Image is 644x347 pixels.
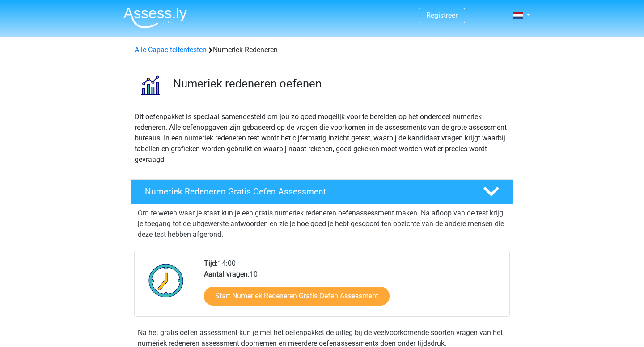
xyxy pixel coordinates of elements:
[135,45,207,54] a: Alle Capaciteitentesten
[197,258,509,316] div: 14:00 10
[204,259,218,268] b: Tijd:
[144,258,189,303] img: Klok
[127,179,517,204] a: Numeriek Redeneren Gratis Oefen Assessment
[138,208,506,240] p: Om te weten waar je staat kun je een gratis numeriek redeneren oefenassessment maken. Na afloop v...
[145,186,469,197] h4: Numeriek Redeneren Gratis Oefen Assessment
[131,45,513,55] div: Numeriek Redeneren
[204,287,390,306] a: Start Numeriek Redeneren Gratis Oefen Assessment
[123,7,187,28] img: Assessly
[204,270,250,278] b: Aantal vragen:
[135,112,509,165] p: Dit oefenpakket is speciaal samengesteld om jou zo goed mogelijk voor te bereiden op het onderdee...
[173,77,506,91] h3: Numeriek redeneren oefenen
[426,11,458,20] a: Registreer
[131,66,169,104] img: numeriek redeneren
